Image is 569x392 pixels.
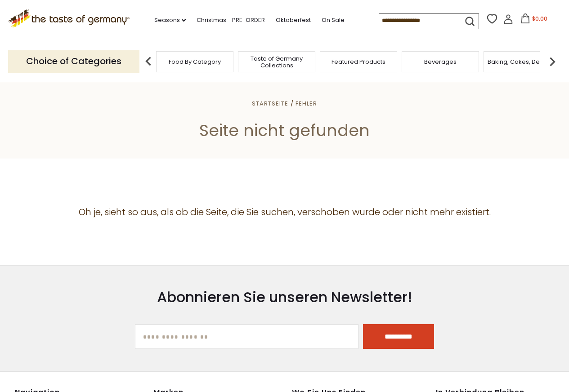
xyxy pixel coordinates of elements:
img: previous arrow [139,53,157,70]
button: $0.00 [515,13,553,27]
a: Fehler [296,99,317,108]
h1: Seite nicht gefunden [28,120,541,141]
a: Food By Category [169,58,221,65]
a: Christmas - PRE-ORDER [197,15,265,25]
p: Choice of Categories [8,50,139,72]
span: $0.00 [532,15,547,22]
a: Oktoberfest [276,15,311,25]
a: Baking, Cakes, Desserts [488,58,557,65]
a: On Sale [322,15,345,25]
a: Seasons [154,15,186,25]
a: Startseite [252,99,288,108]
h3: Abonnieren Sie unseren Newsletter! [135,288,435,306]
a: Taste of Germany Collections [241,55,313,69]
h4: Oh je, sieht so aus, als ob die Seite, die Sie suchen, verschoben wurde oder nicht mehr existiert. [15,207,555,218]
a: Featured Products [332,58,385,65]
a: Beverages [424,58,457,65]
img: next arrow [543,53,561,70]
